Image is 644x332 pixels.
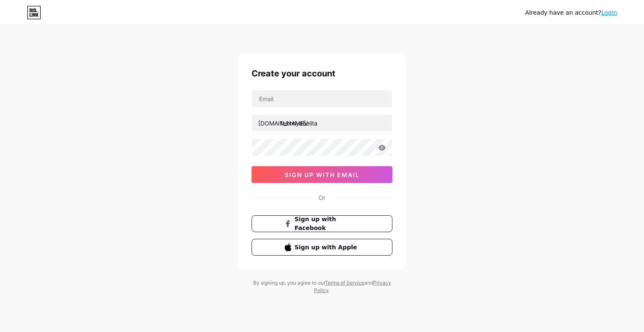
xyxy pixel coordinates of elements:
[295,215,360,233] span: Sign up with Facebook
[252,215,392,232] button: Sign up with Facebook
[252,115,392,131] input: username
[601,9,617,16] a: Login
[525,8,617,17] div: Already have an account?
[258,119,308,128] div: [DOMAIN_NAME]/
[325,280,364,286] a: Terms of Service
[252,239,392,256] button: Sign up with Apple
[252,166,392,183] button: sign up with email
[319,193,325,202] div: Or
[295,243,360,252] span: Sign up with Apple
[251,279,393,294] div: By signing up, you agree to our and .
[285,171,360,178] span: sign up with email
[252,90,392,107] input: Email
[252,67,392,80] div: Create your account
